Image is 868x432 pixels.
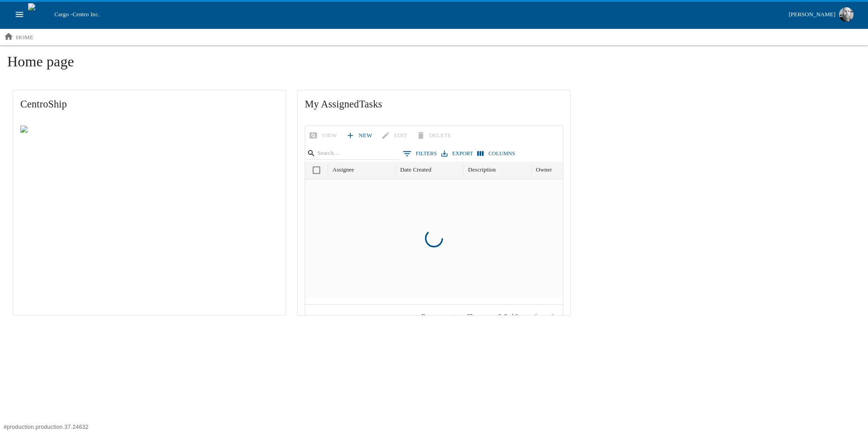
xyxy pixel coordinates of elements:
[789,9,835,20] div: [PERSON_NAME]
[317,147,388,160] input: Search…
[28,3,51,26] img: cargo logo
[400,167,431,173] div: Date Created
[785,5,857,24] button: [PERSON_NAME]
[475,147,517,160] button: Select columns
[72,11,99,18] span: Centro Inc.
[359,98,382,110] span: Tasks
[20,98,278,111] span: CentroShip
[20,125,65,136] img: Centro ship
[305,98,563,111] span: My Assigned
[51,10,785,19] div: Cargo -
[536,167,552,173] div: Owner
[498,312,518,320] p: 0–0 of 0
[422,312,459,320] p: Rows per page:
[7,53,861,77] h1: Home page
[839,7,854,22] img: Profile image
[401,147,439,160] button: Show filters
[462,310,484,323] div: 25
[307,147,401,162] div: Search
[439,147,475,160] button: Export
[16,33,33,42] p: home
[468,167,495,173] div: Description
[11,6,28,23] button: open drawer
[332,167,354,173] div: Assignee
[344,128,376,144] a: New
